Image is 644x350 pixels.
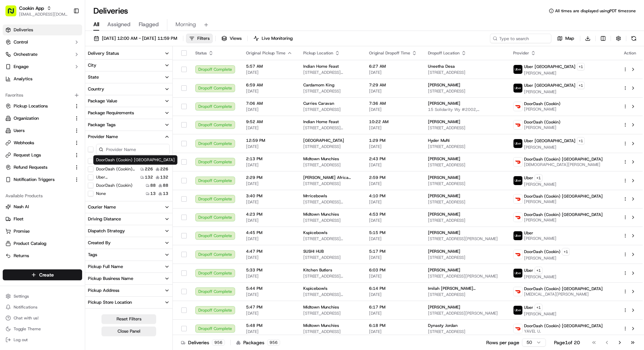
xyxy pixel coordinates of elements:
span: [DATE] [246,218,292,223]
span: [DATE] [369,199,417,205]
span: Fleet [14,216,24,222]
button: +1 [562,248,570,255]
span: 132 [160,174,168,180]
span: [STREET_ADDRESS] [303,255,358,260]
span: [PERSON_NAME] Africa Taste kitchen [303,175,358,180]
a: Analytics [3,73,82,84]
span: 4:23 PM [246,212,292,217]
span: Original Pickup Time [246,50,286,56]
button: Fleet [3,214,82,224]
span: [DATE] [369,273,417,279]
span: Kspicebowls [303,230,327,235]
button: [EMAIL_ADDRESS][DOMAIN_NAME] [19,12,68,17]
button: Create [3,269,82,280]
span: [DEMOGRAPHIC_DATA][PERSON_NAME] [524,162,603,167]
button: Provider Name [85,131,172,143]
a: 💻API Documentation [55,96,112,108]
button: Control [3,37,82,48]
span: [PERSON_NAME] [524,199,603,204]
label: DoorDash (Cookin) [96,183,133,188]
span: [STREET_ADDRESS][PERSON_NAME] [303,125,358,131]
span: [PERSON_NAME] [428,230,460,235]
span: DoorDash (Cookin) [524,101,561,106]
span: 7:06 AM [246,101,292,106]
button: Pickup Store Location [85,297,172,308]
span: SUSHI HUB [303,249,324,254]
span: 88 [163,183,168,188]
span: [DATE] [369,125,417,131]
button: +1 [535,267,542,274]
span: Returns [14,253,29,259]
button: Cookin App[EMAIL_ADDRESS][DOMAIN_NAME] [3,3,71,19]
button: +1 [577,63,585,70]
button: Refund Requests [3,162,82,173]
span: [PERSON_NAME] [524,145,585,150]
span: 2:13 PM [246,156,292,162]
button: Package Value [85,95,172,107]
span: [DATE] [246,107,292,112]
span: Uber [GEOGRAPHIC_DATA] [524,83,576,88]
button: Toggle Theme [3,324,82,334]
span: [PERSON_NAME] [428,175,460,180]
a: Powered byPylon [48,115,82,120]
img: doordash_logo_v2.png [513,287,522,296]
img: uber-new-logo.jpeg [513,306,522,315]
span: [PERSON_NAME] [524,125,561,130]
span: [PERSON_NAME] [524,274,556,280]
span: [STREET_ADDRESS] [428,125,502,131]
span: [STREET_ADDRESS] [303,181,358,186]
span: 226 [160,166,168,172]
span: Uber [524,230,533,236]
img: uber-new-logo.jpeg [513,139,522,148]
button: +1 [535,174,542,182]
span: Assigned [107,20,131,29]
div: Pickup Business Name [88,276,133,282]
span: 6:03 PM [369,267,417,273]
button: Created By [85,237,172,249]
div: Tags [88,252,97,258]
span: [DATE] [246,125,292,131]
a: Deliveries [3,24,82,35]
span: [PERSON_NAME] [428,82,460,88]
span: Live Monitoring [262,35,293,41]
span: Promise [14,228,30,234]
div: Package Requirements [88,110,134,116]
span: [STREET_ADDRESS] [303,88,358,94]
span: [PERSON_NAME] [428,101,460,106]
span: [PERSON_NAME] [428,267,460,273]
div: Pickup Store Location [88,299,132,305]
a: 📗Knowledge Base [4,96,55,108]
span: Views [230,35,242,41]
button: Filters [186,34,213,43]
span: 3:40 PM [246,193,292,199]
div: Courier Name [88,204,116,210]
span: 5:57 AM [246,64,292,69]
span: Hyder Mufti [428,138,450,143]
img: Nash [7,6,20,20]
span: 10:22 AM [369,119,417,124]
span: Orchestrate [14,51,37,57]
span: Kitchen Butlers [303,267,332,273]
span: [DATE] [246,236,292,241]
span: 88 [150,183,156,188]
span: [GEOGRAPHIC_DATA] [303,138,344,143]
button: Driving Distance [85,213,172,225]
span: Map [565,35,574,41]
span: 5:33 PM [246,267,292,273]
span: Uber [GEOGRAPHIC_DATA] [524,138,576,144]
div: Provider Name [88,134,118,140]
span: Request Logs [14,152,41,158]
label: Uber [GEOGRAPHIC_DATA] [96,174,138,180]
span: [PERSON_NAME] [524,106,561,112]
span: Refund Requests [14,164,47,170]
button: +1 [535,304,542,311]
span: [STREET_ADDRESS] [303,162,358,168]
span: [STREET_ADDRESS] [428,255,502,260]
button: Orchestrate [3,49,82,60]
span: [STREET_ADDRESS] [428,218,502,223]
button: Log out [3,335,82,345]
button: Pickup Locations [3,101,82,112]
span: Notifications [14,304,37,310]
button: Promise [3,226,82,237]
span: [PERSON_NAME] [428,212,460,217]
